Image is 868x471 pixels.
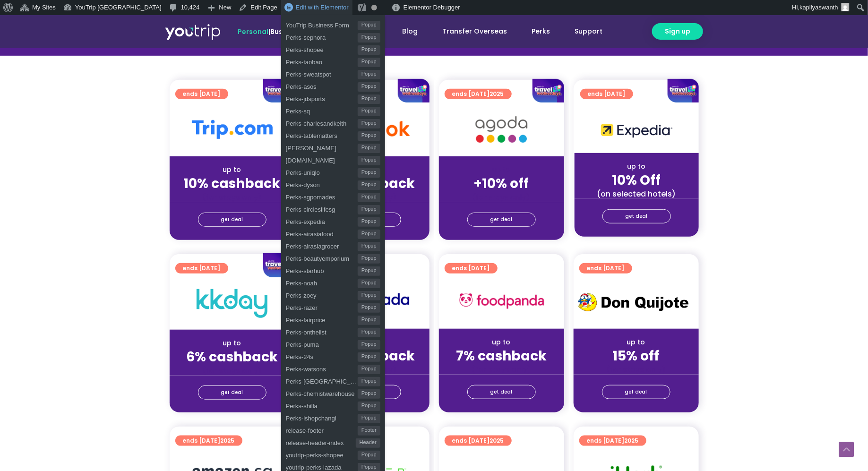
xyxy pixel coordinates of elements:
[281,436,385,448] a: release-header-indexHeader
[358,217,380,227] span: Popup
[447,192,557,202] div: (for stays only)
[358,131,380,141] span: Popup
[358,82,380,92] span: Popup
[281,153,385,165] a: [DOMAIN_NAME]Popup
[390,23,430,40] a: Blog
[358,426,380,436] span: Footer
[582,189,691,199] div: (on selected hotels)
[281,239,385,251] a: Perks-airasiagrocerPopup
[238,27,301,36] span: |
[286,386,358,399] span: Perks-chemistwarehouse
[493,165,510,174] span: up to
[286,325,358,337] span: Perks-onthelist
[612,171,661,189] strong: 10% Off
[221,386,243,399] span: get deal
[358,94,380,104] span: Popup
[582,162,691,171] div: up to
[177,338,287,348] div: up to
[652,23,703,40] a: Sign up
[358,33,380,43] span: Popup
[358,205,380,214] span: Popup
[184,174,281,193] strong: 10% cashback
[358,451,380,460] span: Popup
[286,153,358,165] span: [DOMAIN_NAME]
[281,374,385,386] a: Perks-[GEOGRAPHIC_DATA]Popup
[175,436,242,446] a: ends [DATE]2025
[286,227,358,239] span: Perks-airasiafood
[281,325,385,337] a: Perks-onthelistPopup
[281,251,385,264] a: Perks-beautyemporiumPopup
[358,389,380,399] span: Popup
[286,411,358,423] span: Perks-ishopchangi
[281,30,385,43] a: Perks-sephoraPopup
[358,266,380,276] span: Popup
[281,350,385,362] a: Perks-24sPopup
[358,230,380,239] span: Popup
[358,291,380,300] span: Popup
[358,365,380,374] span: Popup
[358,21,380,30] span: Popup
[281,79,385,92] a: Perks-asosPopup
[281,55,385,67] a: Perks-taobaoPopup
[358,340,380,350] span: Popup
[281,214,385,227] a: Perks-expediaPopup
[286,202,358,214] span: Perks-circleslifesg
[358,119,380,128] span: Popup
[286,141,358,153] span: [PERSON_NAME]
[286,214,358,227] span: Perks-expedia
[281,190,385,202] a: Perks-sgpomadesPopup
[286,67,358,79] span: Perks-sweatspot
[281,399,385,411] a: Perks-shillaPopup
[286,43,358,55] span: Perks-shopee
[281,288,385,300] a: Perks-zoeyPopup
[281,411,385,423] a: Perks-ishopchangiPopup
[358,254,380,264] span: Popup
[286,337,358,350] span: Perks-puma
[456,347,547,365] strong: 7% cashback
[281,386,385,399] a: Perks-chemistwarehousePopup
[281,337,385,350] a: Perks-pumaPopup
[358,316,380,325] span: Popup
[270,27,301,36] a: Business
[286,362,358,374] span: Perks-watsons
[358,402,380,411] span: Popup
[356,438,380,448] span: Header
[286,276,358,288] span: Perks-noah
[452,263,490,274] span: ends [DATE]
[286,190,358,202] span: Perks-sgpomades
[286,128,358,141] span: Perks-tablematters
[358,180,380,190] span: Popup
[286,448,358,460] span: youtrip-perks-shopee
[177,165,287,175] div: up to
[579,436,646,446] a: ends [DATE]2025
[445,436,512,446] a: ends [DATE]2025
[625,385,647,399] span: get deal
[625,437,639,445] span: 2025
[177,192,287,202] div: (for stays only)
[490,385,513,399] span: get deal
[286,313,358,325] span: Perks-fairprice
[626,210,648,223] span: get deal
[581,365,691,375] div: (for stays only)
[286,79,358,92] span: Perks-asos
[281,128,385,141] a: Perks-tablemattersPopup
[281,165,385,178] a: Perks-uniqloPopup
[281,300,385,313] a: Perks-razerPopup
[286,18,358,30] span: YouTrip Business Form
[467,385,536,399] a: get deal
[447,337,557,347] div: up to
[186,348,278,366] strong: 6% cashback
[358,328,380,337] span: Popup
[286,116,358,128] span: Perks-charlesandkeith
[430,23,520,40] a: Transfer Overseas
[602,209,671,223] a: get deal
[358,242,380,251] span: Popup
[286,251,358,264] span: Perks-beautyemporium
[358,107,380,116] span: Popup
[238,27,268,36] span: Personal
[286,374,358,386] span: Perks-[GEOGRAPHIC_DATA]
[286,178,358,190] span: Perks-dyson
[579,263,632,274] a: ends [DATE]
[281,313,385,325] a: Perks-fairpricePopup
[587,436,639,446] span: ends [DATE]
